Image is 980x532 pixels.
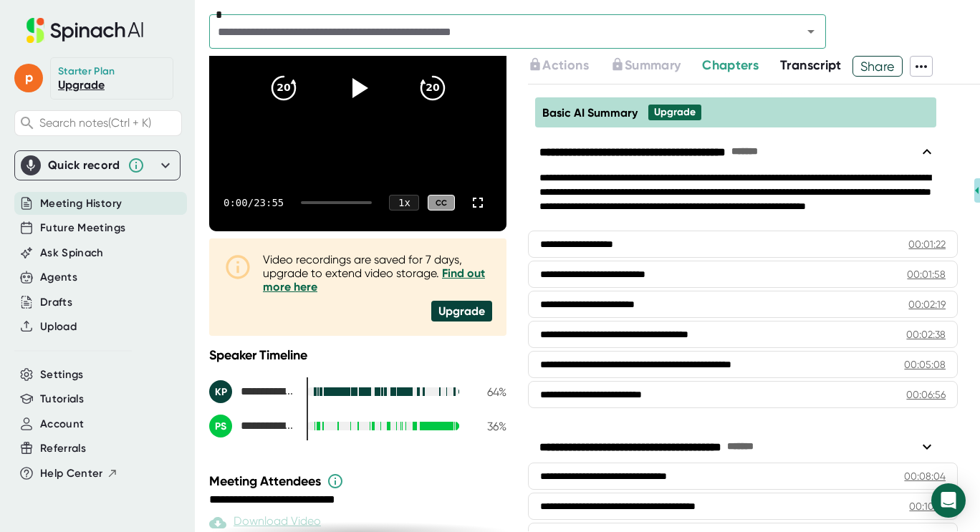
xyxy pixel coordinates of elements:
[40,319,77,335] button: Upload
[209,473,510,490] div: Meeting Attendees
[431,301,492,321] div: Upgrade
[906,387,946,402] div: 00:06:56
[908,237,946,251] div: 00:01:22
[263,266,485,294] a: Find out more here
[21,151,174,180] div: Quick record
[40,220,125,236] button: Future Meetings
[40,294,72,311] button: Drafts
[48,158,120,173] div: Quick record
[14,64,43,92] span: p
[610,56,681,75] button: Summary
[542,106,638,120] span: Basic AI Summary
[209,415,295,437] div: Paul Schneider
[389,195,419,211] div: 1 x
[931,483,966,518] div: Open Intercom Messenger
[40,391,84,407] button: Tutorials
[224,197,284,208] div: 0:00 / 23:55
[40,195,122,212] button: Meeting History
[801,21,821,42] button: Open
[40,416,84,432] button: Account
[209,347,506,363] div: Speaker Timeline
[904,469,946,483] div: 00:08:04
[40,440,86,457] button: Referrals
[40,465,103,482] span: Help Center
[471,420,506,433] div: 36 %
[907,267,946,281] div: 00:01:58
[904,357,946,372] div: 00:05:08
[625,57,681,73] span: Summary
[906,327,946,342] div: 00:02:38
[780,56,842,75] button: Transcript
[702,56,759,75] button: Chapters
[209,514,321,531] div: Paid feature
[908,297,946,311] div: 00:02:19
[909,499,946,513] div: 00:10:41
[428,195,455,211] div: CC
[40,269,77,286] button: Agents
[40,245,104,261] button: Ask Spinach
[528,56,588,75] button: Actions
[853,54,903,79] span: Share
[471,385,506,399] div: 64 %
[209,380,232,403] div: KP
[542,57,588,73] span: Actions
[702,57,759,73] span: Chapters
[654,106,696,119] div: Upgrade
[852,56,903,77] button: Share
[58,78,105,92] a: Upgrade
[209,380,295,403] div: Koreen Pagano
[40,367,84,383] button: Settings
[780,57,842,73] span: Transcript
[40,465,118,482] button: Help Center
[58,65,115,78] div: Starter Plan
[209,415,232,437] div: PS
[263,253,492,294] div: Video recordings are saved for 7 days, upgrade to extend video storage.
[39,116,151,130] span: Search notes (Ctrl + K)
